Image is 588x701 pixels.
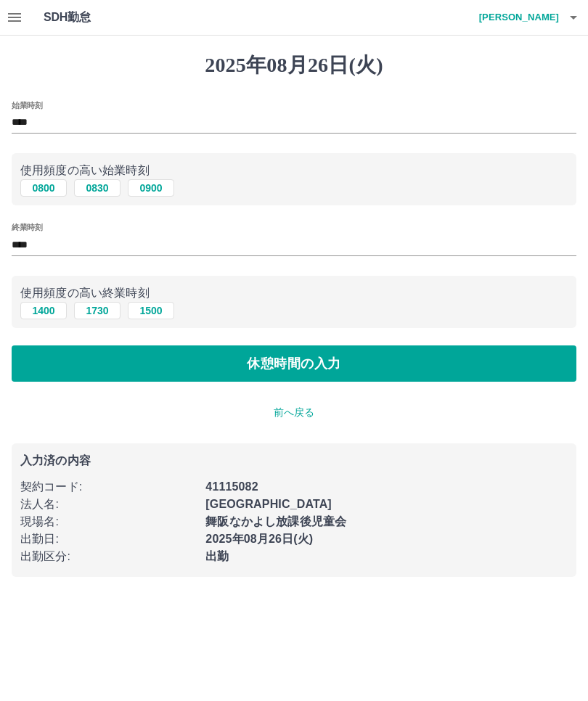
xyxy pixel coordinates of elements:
[12,405,576,420] p: 前へ戻る
[205,533,313,545] b: 2025年08月26日(火)
[20,162,568,179] p: 使用頻度の高い始業時刻
[20,179,67,197] button: 0800
[20,496,197,513] p: 法人名 :
[20,530,197,548] p: 出勤日 :
[205,480,258,493] b: 41115082
[74,179,121,197] button: 0830
[12,222,42,233] label: 終業時刻
[128,179,174,197] button: 0900
[12,53,576,78] h1: 2025年08月26日(火)
[205,550,229,562] b: 出勤
[12,99,42,110] label: 始業時刻
[20,548,197,565] p: 出勤区分 :
[128,302,174,319] button: 1500
[74,302,121,319] button: 1730
[12,345,576,382] button: 休憩時間の入力
[20,302,67,319] button: 1400
[20,284,568,302] p: 使用頻度の高い終業時刻
[20,513,197,530] p: 現場名 :
[205,498,332,510] b: [GEOGRAPHIC_DATA]
[205,515,346,528] b: 舞阪なかよし放課後児童会
[20,478,197,496] p: 契約コード :
[20,455,568,467] p: 入力済の内容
